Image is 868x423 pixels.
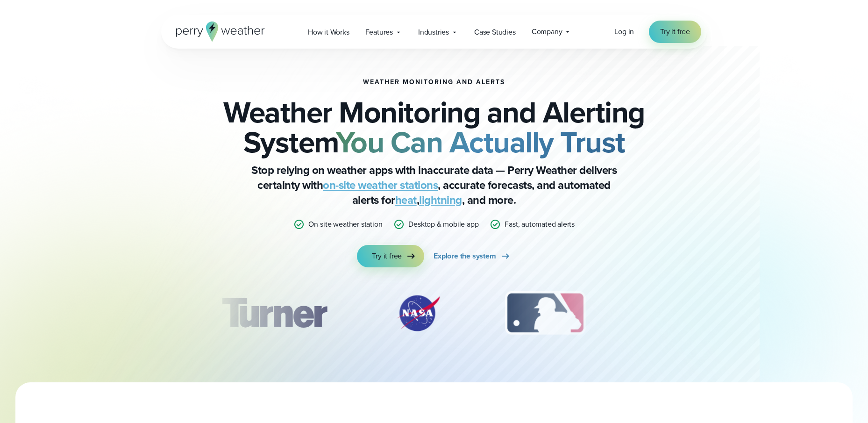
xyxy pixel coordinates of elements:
p: Fast, automated alerts [505,219,575,230]
p: On-site weather station [308,219,382,230]
span: Try it free [372,251,402,262]
a: heat [395,192,417,208]
div: 2 of 12 [385,290,451,337]
span: Case Studies [474,27,516,38]
span: Log in [614,26,634,37]
a: How it Works [300,22,357,42]
span: Company [532,26,562,37]
h1: Weather Monitoring and Alerts [363,79,505,86]
span: Features [365,27,393,38]
strong: You Can Actually Trust [336,120,625,164]
p: Stop relying on weather apps with inaccurate data — Perry Weather delivers certainty with , accur... [247,163,621,208]
span: Try it free [660,26,690,37]
a: Log in [614,26,634,37]
img: PGA.svg [640,290,714,337]
h2: Weather Monitoring and Alerting System [208,97,660,157]
span: Explore the system [434,251,496,262]
img: NASA.svg [385,290,451,337]
div: 1 of 12 [208,290,341,337]
span: How it Works [308,27,349,38]
img: MLB.svg [496,290,594,337]
img: Turner-Construction_1.svg [208,290,341,337]
a: Explore the system [434,245,511,267]
a: Case Studies [466,22,524,42]
a: on-site weather stations [323,177,438,194]
div: 3 of 12 [496,290,594,337]
a: Try it free [649,21,701,43]
a: lightning [419,192,462,208]
a: Try it free [357,245,424,267]
div: 4 of 12 [640,290,714,337]
p: Desktop & mobile app [408,219,478,230]
span: Industries [418,27,449,38]
div: slideshow [208,290,660,341]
